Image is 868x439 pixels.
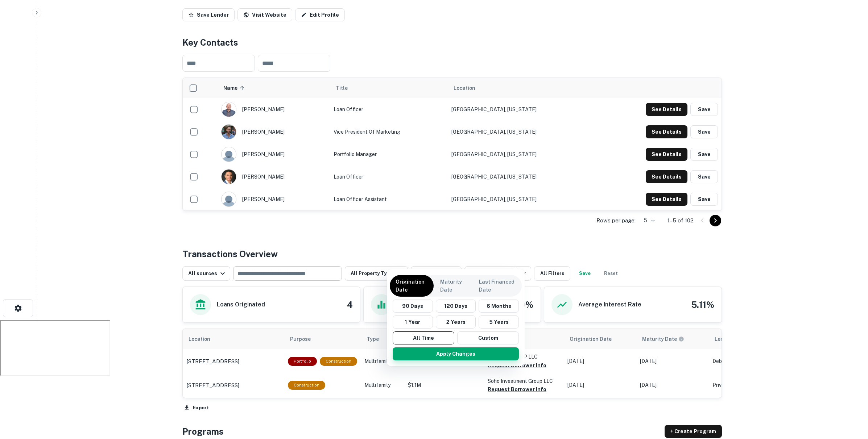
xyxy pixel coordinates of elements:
button: 120 Days [436,300,476,313]
button: 6 Months [479,300,519,313]
button: All Time [393,331,454,344]
p: Origination Date [396,278,428,294]
button: Custom [457,331,519,344]
button: 90 Days [393,300,433,313]
button: 1 Year [393,315,433,329]
p: Maturity Date [440,278,467,294]
button: 2 Years [436,315,476,329]
button: Apply Changes [393,347,519,360]
button: 5 Years [479,315,519,329]
p: Last Financed Date [479,278,516,294]
iframe: Chat Widget [832,381,868,416]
